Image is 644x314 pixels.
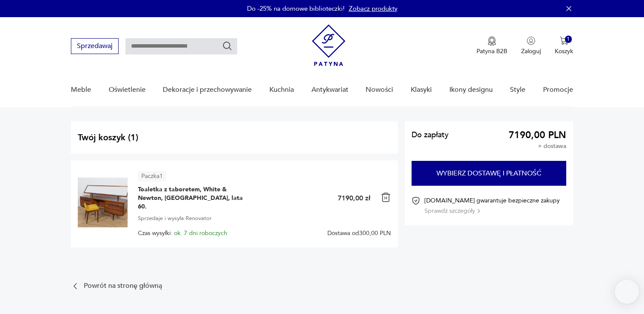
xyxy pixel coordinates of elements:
[477,209,480,213] img: Ikona strzałki w prawo
[138,171,166,181] article: Paczka 1
[412,161,566,186] button: Wybierz dostawę i płatność
[476,36,507,55] button: Patyna B2B
[615,280,639,304] iframe: Smartsupp widget button
[366,73,393,106] a: Nowości
[312,24,345,66] img: Patyna - sklep z meblami i dekoracjami vintage
[71,282,162,290] a: Powrót na stronę główną
[109,73,146,106] a: Oświetlenie
[527,36,535,45] img: Ikonka użytkownika
[565,36,572,43] div: 1
[138,214,212,223] span: Sprzedaje i wysyła: Renovator
[521,36,541,55] button: Zaloguj
[555,47,573,55] p: Koszyk
[521,47,541,55] p: Zaloguj
[560,36,568,45] img: Ikona koszyka
[311,73,348,106] a: Antykwariat
[424,196,560,215] div: [DOMAIN_NAME] gwarantuje bezpieczne zakupy
[509,132,566,139] span: 7190,00 PLN
[71,44,119,50] a: Sprzedawaj
[338,193,370,203] p: 7190,00 zł
[174,229,227,237] span: ok. 7 dni roboczych
[555,36,573,55] button: 1Koszyk
[510,73,525,106] a: Style
[247,4,345,13] p: Do -25% na domowe biblioteczki!
[476,47,507,55] p: Patyna B2B
[222,41,232,51] button: Szukaj
[78,178,128,227] img: Toaletka z taboretem, White & Newton, Wielka Brytania, lata 60.
[71,73,91,106] a: Meble
[84,283,162,289] p: Powrót na stronę główną
[138,185,245,211] span: Toaletka z taboretem, White & Newton, [GEOGRAPHIC_DATA], lata 60.
[476,36,507,55] a: Ikona medaluPatyna B2B
[381,192,391,202] img: Ikona kosza
[412,196,420,205] img: Ikona certyfikatu
[424,207,480,215] button: Sprawdź szczegóły
[411,73,432,106] a: Klasyki
[449,73,493,106] a: Ikony designu
[349,4,397,13] a: Zobacz produkty
[412,132,449,139] span: Do zapłaty
[538,143,566,150] p: + dostawa
[327,230,391,237] span: Dostawa od 300,00 PLN
[138,230,227,237] span: Czas wysyłki:
[163,73,252,106] a: Dekoracje i przechowywanie
[71,38,119,54] button: Sprzedawaj
[269,73,294,106] a: Kuchnia
[488,36,496,46] img: Ikona medalu
[543,73,573,106] a: Promocje
[78,132,391,143] h2: Twój koszyk ( 1 )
